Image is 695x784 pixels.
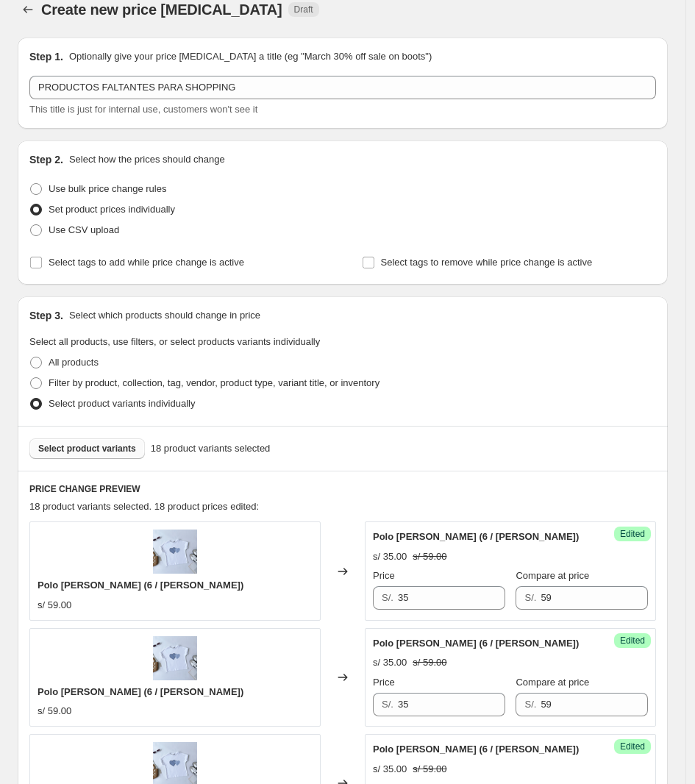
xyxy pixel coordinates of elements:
[41,1,282,18] span: Create new price [MEDICAL_DATA]
[29,438,145,459] button: Select product variants
[49,204,175,215] span: Set product prices individually
[620,528,645,540] span: Edited
[38,704,71,719] div: s/ 59.00
[29,501,259,512] span: 18 product variants selected. 18 product prices edited:
[373,570,395,581] span: Price
[29,308,63,323] h2: Step 3.
[69,49,432,64] p: Optionally give your price [MEDICAL_DATA] a title (eg "March 30% off sale on boots")
[29,152,63,167] h2: Step 2.
[49,224,119,235] span: Use CSV upload
[38,443,136,455] span: Select product variants
[373,549,407,564] div: s/ 35.00
[49,257,244,268] span: Select tags to add while price change is active
[49,398,195,409] span: Select product variants individually
[373,638,579,649] span: Polo [PERSON_NAME] (6 / [PERSON_NAME])
[524,699,536,710] span: S/.
[373,677,395,688] span: Price
[413,762,446,777] strike: s/ 59.00
[524,592,536,603] span: S/.
[413,655,446,670] strike: s/ 59.00
[294,4,313,15] span: Draft
[382,592,393,603] span: S/.
[69,308,260,323] p: Select which products should change in price
[38,598,71,613] div: s/ 59.00
[151,441,271,456] span: 18 product variants selected
[153,636,197,680] img: Tono_saturacion3_4d762f0f-2a76-4972-bb1c-3468ea477677_80x.png
[373,762,407,777] div: s/ 35.00
[29,336,320,347] span: Select all products, use filters, or select products variants individually
[49,357,99,368] span: All products
[620,741,645,752] span: Edited
[29,104,257,115] span: This title is just for internal use, customers won't see it
[153,530,197,574] img: Tono_saturacion3_4d762f0f-2a76-4972-bb1c-3468ea477677_80x.png
[413,549,446,564] strike: s/ 59.00
[516,570,589,581] span: Compare at price
[38,580,243,591] span: Polo [PERSON_NAME] (6 / [PERSON_NAME])
[29,76,656,99] input: 30% off holiday sale
[29,49,63,64] h2: Step 1.
[373,531,579,542] span: Polo [PERSON_NAME] (6 / [PERSON_NAME])
[38,686,243,697] span: Polo [PERSON_NAME] (6 / [PERSON_NAME])
[516,677,589,688] span: Compare at price
[373,655,407,670] div: s/ 35.00
[373,744,579,755] span: Polo [PERSON_NAME] (6 / [PERSON_NAME])
[382,699,393,710] span: S/.
[381,257,593,268] span: Select tags to remove while price change is active
[29,483,656,495] h6: PRICE CHANGE PREVIEW
[49,183,166,194] span: Use bulk price change rules
[69,152,225,167] p: Select how the prices should change
[620,635,645,646] span: Edited
[49,377,379,388] span: Filter by product, collection, tag, vendor, product type, variant title, or inventory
